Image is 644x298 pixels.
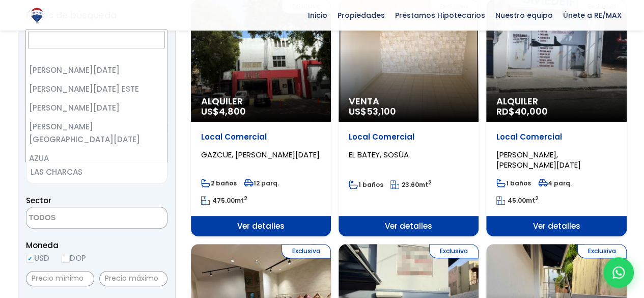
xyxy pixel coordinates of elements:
[349,149,409,160] span: EL BATEY, SOSÚA
[26,239,167,252] span: Moneda
[26,98,167,117] li: [PERSON_NAME][DATE]
[26,252,49,264] label: USD
[496,132,616,142] p: Local Comercial
[515,105,548,118] span: 40,000
[332,8,390,23] span: Propiedades
[244,195,247,202] sup: 2
[201,179,237,187] span: 2 baños
[99,271,167,286] input: Precio máximo
[201,96,321,106] span: Alquiler
[62,255,70,263] input: DOP
[577,244,627,258] span: Exclusiva
[244,179,279,187] span: 12 parq.
[349,180,383,189] span: 1 baños
[26,79,167,98] li: [PERSON_NAME][DATE] ESTE
[496,179,531,187] span: 1 baños
[303,8,332,23] span: Inicio
[26,61,167,79] li: [PERSON_NAME][DATE]
[535,195,539,202] sup: 2
[496,149,581,170] span: [PERSON_NAME], [PERSON_NAME][DATE]
[486,216,626,236] span: Ver detalles
[496,96,616,106] span: Alquiler
[282,244,331,258] span: Exclusiva
[26,165,142,179] span: LAS CHARCAS
[508,196,526,205] span: 45.00
[26,207,125,229] textarea: Search
[212,196,235,205] span: 475.00
[26,117,167,149] li: [PERSON_NAME][GEOGRAPHIC_DATA][DATE]
[490,8,558,23] span: Nuestro equipo
[142,165,157,181] button: Remove all items
[349,132,468,142] p: Local Comercial
[496,196,539,205] span: mt
[402,180,419,189] span: 23.60
[62,252,86,264] label: DOP
[339,216,479,236] span: Ver detalles
[349,105,396,118] span: US$
[496,105,548,118] span: RD$
[26,255,34,263] input: USD
[538,179,572,187] span: 4 parq.
[152,169,157,178] span: ×
[390,8,490,23] span: Préstamos Hipotecarios
[26,149,167,168] li: AZUA
[26,195,51,206] span: Sector
[201,196,247,205] span: mt
[429,244,479,258] span: Exclusiva
[349,96,468,106] span: Venta
[26,162,167,184] span: LAS CHARCAS
[558,8,627,23] span: Únete a RE/MAX
[201,149,320,160] span: GAZCUE, [PERSON_NAME][DATE]
[26,271,94,286] input: Precio mínimo
[219,105,246,118] span: 4,800
[28,7,46,24] img: Logo de REMAX
[428,179,432,186] sup: 2
[191,216,331,236] span: Ver detalles
[201,105,246,118] span: US$
[367,105,396,118] span: 53,100
[390,180,432,189] span: mt
[28,32,165,48] input: Search
[201,132,321,142] p: Local Comercial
